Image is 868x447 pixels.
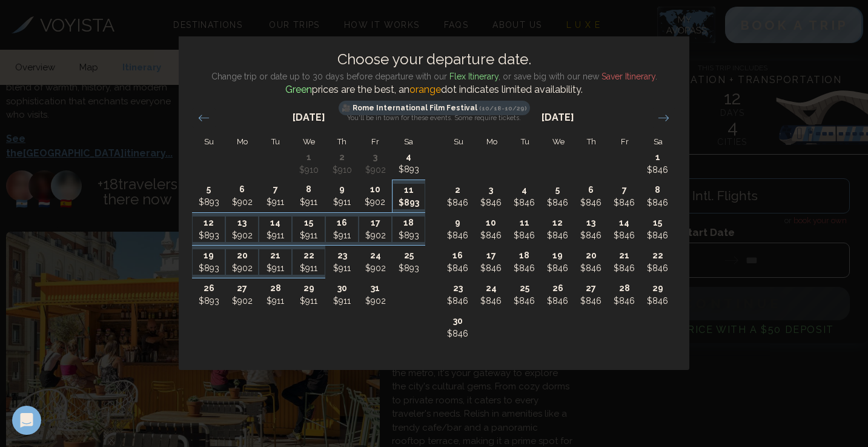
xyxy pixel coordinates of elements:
span: prices are the best, an dot indicates limited availability. [285,84,583,95]
td: Choose Monday, October 6, 2025 as your check-out date. It’s available. [225,180,259,213]
p: 6 [226,183,258,196]
p: $846 [542,295,574,308]
p: 31 [359,282,391,295]
td: Choose Tuesday, November 4, 2025 as your check-out date. It’s available. [508,180,541,213]
p: 9 [326,183,358,196]
td: Choose Thursday, November 6, 2025 as your check-out date. It’s available. [574,180,608,213]
h2: Choose your departure date. [179,49,689,70]
p: 22 [293,249,325,262]
p: 23 [442,282,474,295]
p: 14 [259,217,291,229]
td: Choose Monday, October 27, 2025 as your check-out date. It’s available. [225,278,259,311]
td: Choose Wednesday, November 19, 2025 as your check-out date. It’s available. [541,246,574,278]
p: $846 [575,229,607,242]
td: Choose Sunday, November 30, 2025 as your check-out date. It’s available. [441,311,474,344]
p: $893 [193,196,225,209]
p: $846 [641,295,674,308]
td: Choose Tuesday, October 14, 2025 as your check-out date. It’s available. [259,213,292,246]
td: Choose Friday, October 31, 2025 as your check-out date. It’s available. [359,278,392,311]
td: Choose Saturday, November 8, 2025 as your check-out date. It’s available. [641,180,674,213]
p: 11 [393,184,425,197]
p: 30 [326,282,358,295]
td: Choose Thursday, November 13, 2025 as your check-out date. It’s available. [574,213,608,246]
p: 26 [193,282,225,295]
td: Choose Saturday, November 1, 2025 as your check-out date. It’s available. [641,147,674,180]
td: Choose Tuesday, October 21, 2025 as your check-out date. It’s available. [259,246,292,278]
p: 7 [259,183,291,196]
p: $911 [293,229,325,242]
p: $846 [575,197,607,209]
p: 6 [575,184,607,197]
p: $911 [293,262,325,275]
span: Green [285,84,312,95]
p: $911 [259,229,291,242]
div: Move backward to switch to the previous month. [192,108,216,128]
p: 16 [326,217,358,229]
td: Choose Sunday, November 16, 2025 as your check-out date. It’s available. [441,246,474,278]
p: 17 [475,249,507,262]
p: $902 [226,262,258,275]
small: Sa [404,137,413,146]
p: 21 [259,249,291,262]
p: 17 [359,217,391,229]
p: $846 [508,229,540,242]
p: $893 [193,262,225,275]
td: Choose Tuesday, November 25, 2025 as your check-out date. It’s available. [508,278,541,311]
td: Choose Saturday, October 18, 2025 as your check-out date. It’s available. [392,213,425,246]
td: Choose Saturday, November 29, 2025 as your check-out date. It’s available. [641,278,674,311]
p: $911 [293,196,325,209]
p: 25 [508,282,540,295]
small: Su [454,137,463,146]
p: $846 [575,295,607,308]
td: Choose Monday, November 10, 2025 as your check-out date. It’s available. [474,213,508,246]
p: $846 [508,262,540,275]
p: $846 [475,295,507,308]
td: Choose Thursday, November 20, 2025 as your check-out date. It’s available. [574,246,608,278]
td: Choose Tuesday, November 18, 2025 as your check-out date. It’s available. [508,246,541,278]
td: Choose Friday, October 17, 2025 as your check-out date. It’s available. [359,213,392,246]
p: 21 [608,249,640,262]
p: $846 [641,262,674,275]
td: Choose Thursday, October 30, 2025 as your check-out date. It’s available. [325,278,359,311]
td: Choose Friday, November 28, 2025 as your check-out date. It’s available. [608,278,641,311]
p: $846 [475,262,507,275]
td: Choose Saturday, October 25, 2025 as your check-out date. It’s available. [392,246,425,278]
td: Choose Wednesday, October 8, 2025 as your check-out date. It’s available. [292,180,325,213]
p: $846 [641,164,674,176]
span: Saver Itinerary [601,72,655,81]
p: 9 [442,217,474,229]
p: 20 [575,249,607,262]
p: $846 [442,295,474,308]
p: $910 [326,164,358,176]
p: 24 [359,249,391,262]
p: 5 [542,184,574,197]
p: 23 [326,249,358,262]
p: 27 [575,282,607,295]
p: 26 [542,282,574,295]
p: 29 [641,282,674,295]
span: orange [409,84,441,95]
td: Choose Tuesday, November 11, 2025 as your check-out date. It’s available. [508,213,541,246]
p: $846 [575,262,607,275]
small: Tu [271,137,280,146]
p: $846 [475,197,507,209]
p: 3 [359,151,391,164]
p: 10 [475,217,507,229]
p: 24 [475,282,507,295]
p: $911 [326,229,358,242]
td: Choose Monday, November 17, 2025 as your check-out date. It’s available. [474,246,508,278]
p: 25 [393,249,425,262]
td: Choose Saturday, October 4, 2025 as your check-out date. It’s available. [392,147,425,180]
p: $902 [359,164,391,176]
p: 7 [608,184,640,197]
p: $846 [442,197,474,209]
td: Choose Monday, October 20, 2025 as your check-out date. It’s available. [225,246,259,278]
small: Mo [486,137,497,146]
p: 8 [293,183,325,196]
p: $893 [193,229,225,242]
strong: [DATE] [542,112,574,123]
p: 10 [359,183,391,196]
p: $911 [259,295,291,308]
td: Choose Monday, November 3, 2025 as your check-out date. It’s available. [474,180,508,213]
div: Calendar [179,97,689,370]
